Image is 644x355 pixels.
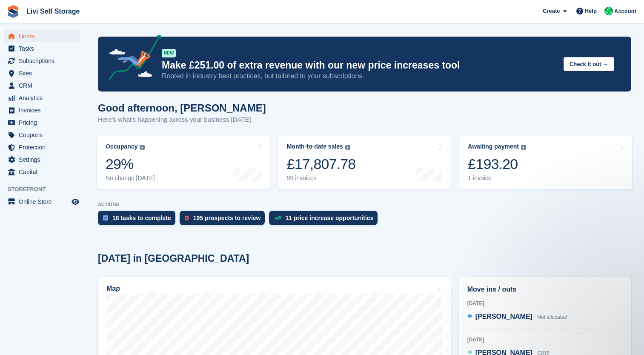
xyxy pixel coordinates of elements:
span: Sites [19,67,70,79]
span: Coupons [19,129,70,141]
img: task-75834270c22a3079a89374b754ae025e5fb1db73e45f91037f5363f120a921f8.svg [103,215,108,220]
a: menu [4,104,80,116]
div: 1 invoice [468,175,526,182]
div: NEW [162,49,176,57]
h2: Map [106,285,120,292]
span: [PERSON_NAME] [475,313,532,320]
img: price_increase_opportunities-93ffe204e8149a01c8c9dc8f82e8f89637d9d84a8eef4429ea346261dce0b2c0.svg [274,216,281,220]
a: menu [4,166,80,178]
span: Create [543,7,560,15]
span: Help [585,7,597,15]
span: Tasks [19,43,70,54]
img: stora-icon-8386f47178a22dfd0bd8f6a31ec36ba5ce8667c1dd55bd0f319d3a0aa187defe.svg [7,5,20,18]
span: Analytics [19,92,70,104]
img: Joe Robertson [604,7,613,15]
a: menu [4,196,80,208]
a: Preview store [70,197,80,207]
div: No change [DATE] [106,175,155,182]
div: Occupancy [106,143,137,150]
span: Online Store [19,196,70,208]
span: Settings [19,154,70,166]
a: menu [4,129,80,141]
a: menu [4,154,80,166]
span: Protection [19,141,70,153]
a: 195 prospects to review [180,211,269,229]
img: price-adjustments-announcement-icon-8257ccfd72463d97f412b2fc003d46551f7dbcb40ab6d574587a9cd5c0d94... [102,34,161,83]
a: Awaiting payment £193.20 1 invoice [459,135,632,189]
p: Here's what's happening across your business [DATE] [98,115,266,125]
a: menu [4,80,80,92]
div: £17,807.78 [287,155,356,173]
div: [DATE] [467,300,623,307]
span: Not allocated [537,314,567,320]
a: 11 price increase opportunities [269,211,382,229]
span: Subscriptions [19,55,70,67]
div: 29% [106,155,155,173]
img: prospect-51fa495bee0391a8d652442698ab0144808aea92771e9ea1ae160a38d050c398.svg [185,215,189,220]
span: Account [614,7,636,16]
div: £193.20 [468,155,526,173]
span: CRM [19,80,70,92]
span: Home [19,30,70,42]
a: 18 tasks to complete [98,211,180,229]
a: menu [4,30,80,42]
div: Month-to-date sales [287,143,343,150]
p: Make £251.00 of extra revenue with our new price increases tool [162,59,557,72]
span: Storefront [8,185,85,194]
a: menu [4,92,80,104]
img: icon-info-grey-7440780725fd019a000dd9b08b2336e03edf1995a4989e88bcd33f0948082b44.svg [345,145,350,150]
a: menu [4,67,80,79]
h2: [DATE] in [GEOGRAPHIC_DATA] [98,253,249,264]
span: Invoices [19,104,70,116]
div: Awaiting payment [468,143,519,150]
a: menu [4,55,80,67]
a: Livi Self Storage [23,4,83,18]
a: menu [4,43,80,54]
a: Month-to-date sales £17,807.78 99 invoices [278,135,451,189]
p: ACTIONS [98,202,631,207]
span: Capital [19,166,70,178]
div: [DATE] [467,336,623,344]
div: 18 tasks to complete [112,215,171,221]
img: icon-info-grey-7440780725fd019a000dd9b08b2336e03edf1995a4989e88bcd33f0948082b44.svg [521,145,526,150]
h1: Good afternoon, [PERSON_NAME] [98,102,266,114]
p: Rooted in industry best practices, but tailored to your subscriptions. [162,72,557,81]
a: Occupancy 29% No change [DATE] [97,135,270,189]
div: 195 prospects to review [193,215,261,221]
div: 11 price increase opportunities [285,215,373,221]
img: icon-info-grey-7440780725fd019a000dd9b08b2336e03edf1995a4989e88bcd33f0948082b44.svg [140,145,145,150]
a: menu [4,117,80,129]
h2: Move ins / outs [467,284,623,295]
a: [PERSON_NAME] Not allocated [467,312,567,323]
button: Check it out → [564,57,614,71]
a: menu [4,141,80,153]
div: 99 invoices [287,175,356,182]
span: Pricing [19,117,70,129]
